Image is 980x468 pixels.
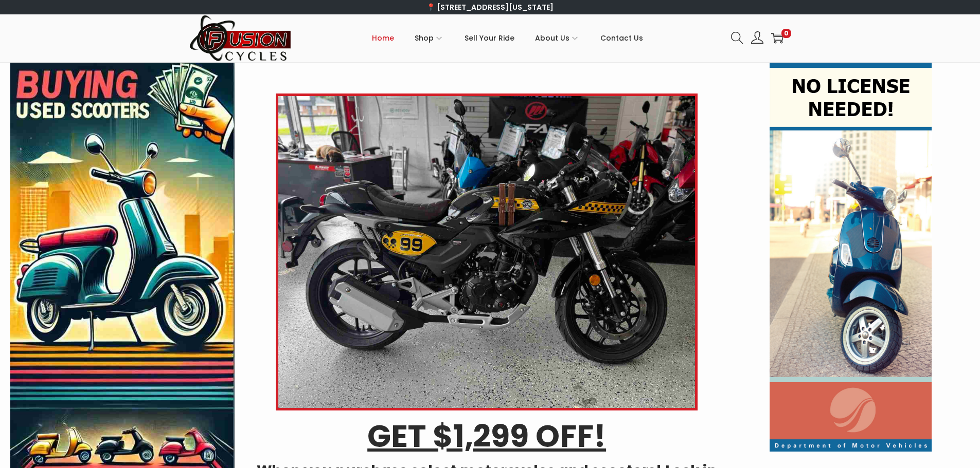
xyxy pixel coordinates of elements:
[535,25,569,51] span: About Us
[535,15,580,61] a: About Us
[771,32,783,44] a: 0
[372,15,394,61] a: Home
[372,25,394,51] span: Home
[465,25,514,51] span: Sell Your Ride
[292,15,723,61] nav: Primary navigation
[426,2,554,12] a: 📍 [STREET_ADDRESS][US_STATE]
[600,25,643,51] span: Contact Us
[415,25,434,51] span: Shop
[367,415,606,458] u: GET $1,299 OFF!
[415,15,444,61] a: Shop
[189,14,292,62] img: Woostify retina logo
[600,15,643,61] a: Contact Us
[465,15,514,61] a: Sell Your Ride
